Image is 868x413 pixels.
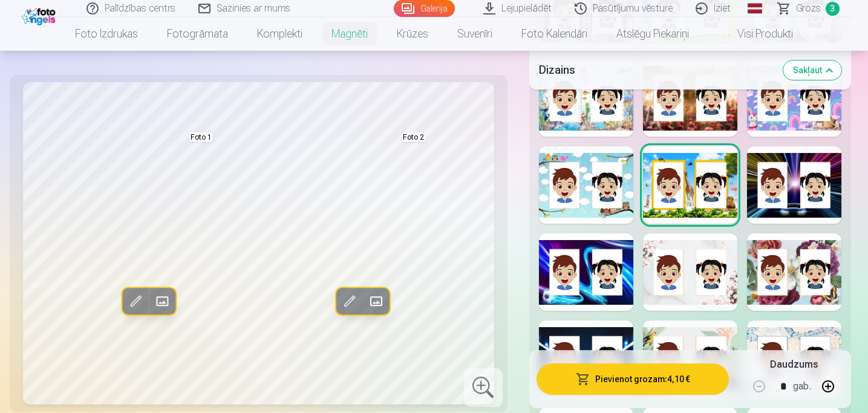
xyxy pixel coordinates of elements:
div: gab. [793,372,811,401]
a: Foto izdrukas [60,17,152,51]
span: 3 [826,2,840,16]
a: Magnēti [317,17,382,51]
button: Pievienot grozam:4,10 € [537,363,729,395]
a: Komplekti [243,17,317,51]
img: /fa1 [22,5,59,25]
h5: Dizains [539,62,774,79]
a: Foto kalendāri [507,17,602,51]
a: Suvenīri [443,17,507,51]
a: Fotogrāmata [152,17,243,51]
a: Visi produkti [703,17,808,51]
button: Sakļaut [783,60,841,80]
span: Grozs [796,1,821,16]
h5: Daudzums [770,357,818,372]
a: Krūzes [382,17,443,51]
a: Atslēgu piekariņi [602,17,703,51]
